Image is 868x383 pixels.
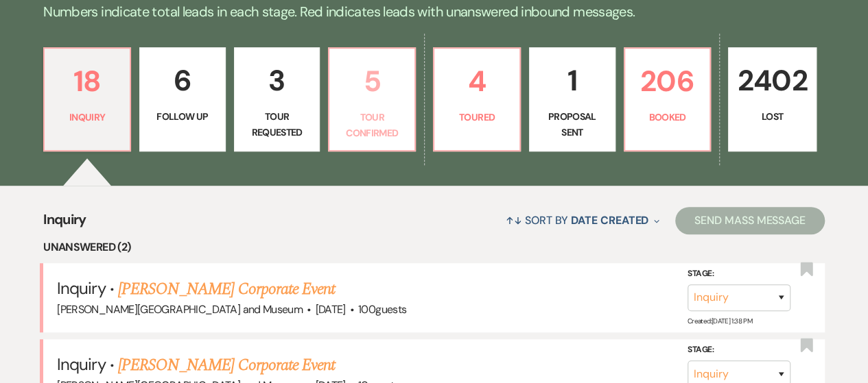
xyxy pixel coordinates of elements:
p: Toured [443,110,511,125]
a: [PERSON_NAME] Corporate Event [118,353,335,378]
a: 1Proposal Sent [529,47,615,151]
button: Send Mass Message [675,207,825,234]
a: 3Tour Requested [234,47,320,151]
p: 3 [243,58,312,103]
a: 5Tour Confirmed [328,47,416,151]
p: Inquiry [53,110,121,125]
span: Inquiry [57,354,105,375]
p: Tour Confirmed [338,110,406,140]
a: 206Booked [624,47,712,151]
p: Lost [737,109,807,124]
p: 206 [633,58,702,104]
label: Stage: [688,343,790,358]
span: Created: [DATE] 1:38 PM [688,317,752,325]
span: Date Created [571,213,648,227]
span: [PERSON_NAME][GEOGRAPHIC_DATA] and Museum [57,302,303,317]
p: 4 [443,58,511,104]
button: Sort By Date Created [500,202,665,238]
a: 6Follow Up [139,47,226,151]
p: Booked [633,110,702,125]
p: 6 [148,58,217,103]
li: Unanswered (2) [43,238,825,256]
p: Proposal Sent [538,109,607,140]
label: Stage: [688,267,790,282]
p: 2402 [737,58,807,103]
a: 4Toured [433,47,521,151]
span: Inquiry [57,277,105,299]
p: 5 [338,58,406,104]
span: Inquiry [43,209,86,238]
p: 1 [538,58,607,103]
a: [PERSON_NAME] Corporate Event [118,277,335,301]
p: Follow Up [148,109,217,124]
span: ↑↓ [506,213,522,227]
span: [DATE] [315,302,345,317]
span: 100 guests [358,302,406,317]
a: 18Inquiry [43,47,131,151]
p: Tour Requested [243,109,312,140]
a: 2402Lost [728,47,816,151]
p: 18 [53,58,121,104]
